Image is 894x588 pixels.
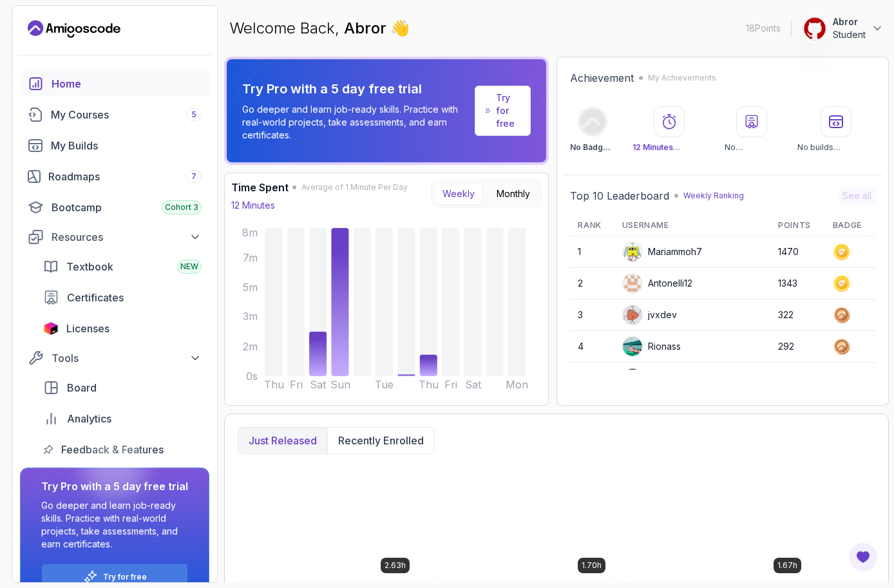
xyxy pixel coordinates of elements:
[770,363,825,394] td: 188
[506,378,528,391] tspan: Mon
[52,350,202,366] div: Tools
[191,109,196,120] span: 5
[623,274,642,293] img: user profile image
[385,560,406,571] p: 2.63h
[570,236,614,268] td: 1
[264,378,284,391] tspan: Thu
[848,542,879,573] button: Open Feedback Button
[20,164,209,189] a: roadmaps
[839,187,875,205] button: See all
[632,142,707,153] p: Watched
[833,15,866,28] p: Abror
[35,375,209,401] a: board
[419,378,439,391] tspan: Thu
[243,251,258,264] tspan: 7m
[622,305,677,325] div: jvxdev
[301,182,408,193] span: Average of 1 Minute Per Day
[229,18,410,39] p: Welcome Back,
[242,103,470,142] p: Go deeper and learn job-ready skills. Practice with real-world projects, take assessments, and ea...
[746,22,781,35] p: 18 Points
[20,225,209,249] button: Resources
[623,337,642,356] img: user profile image
[35,316,209,341] a: licenses
[465,378,482,391] tspan: Sat
[570,188,669,204] h2: Top 10 Leaderboard
[683,191,744,201] p: Weekly Ranking
[20,194,209,220] a: bootcamp
[52,76,202,91] div: Home
[51,107,202,122] div: My Courses
[570,363,614,394] td: 5
[327,428,434,453] button: Recently enrolled
[249,433,317,448] p: Just released
[803,16,827,41] img: user profile image
[180,261,198,272] span: NEW
[475,86,531,136] a: Try for free
[344,19,390,37] span: Abror
[444,378,457,391] tspan: Fri
[243,310,258,323] tspan: 3m
[52,200,202,215] div: Bootcamp
[770,331,825,363] td: 292
[623,368,642,388] img: user profile image
[238,480,417,581] img: CI/CD with GitHub Actions card
[310,378,327,391] tspan: Sat
[28,19,120,39] a: Landing page
[797,142,875,153] p: No builds completed
[725,142,779,153] p: No certificates
[622,242,702,262] div: Mariammoh7
[20,102,209,128] a: courses
[770,268,825,299] td: 1343
[434,480,613,581] img: Database Design & Implementation card
[570,70,634,86] h2: Achievement
[338,433,424,448] p: Recently enrolled
[243,281,258,294] tspan: 5m
[496,91,520,130] a: Try for free
[242,80,470,98] p: Try Pro with a 5 day free trial
[648,73,716,83] p: My Achievements
[570,299,614,331] td: 3
[48,169,202,184] div: Roadmaps
[375,378,394,391] tspan: Tue
[67,380,97,395] span: Board
[67,290,124,305] span: Certificates
[570,215,614,236] th: Rank
[622,368,716,388] div: loftyeagle5a591
[777,560,797,571] p: 1.67h
[51,138,202,153] div: My Builds
[434,183,483,205] button: Weekly
[191,171,196,182] span: 7
[43,322,59,335] img: jetbrains icon
[614,215,770,236] th: Username
[290,378,303,391] tspan: Fri
[582,560,602,571] p: 1.70h
[20,346,209,370] button: Tools
[622,273,692,294] div: Antonelli12
[825,215,875,236] th: Badge
[770,215,825,236] th: Points
[390,18,410,39] span: 👋
[35,437,209,462] a: feedback
[632,142,680,152] span: 12 Minutes
[246,370,258,383] tspan: 0s
[103,572,147,582] a: Try for free
[61,442,164,457] span: Feedback & Features
[570,142,614,153] p: No Badge :(
[242,226,258,239] tspan: 8m
[488,183,538,205] button: Monthly
[231,199,275,212] p: 12 Minutes
[66,321,109,336] span: Licenses
[833,28,866,41] p: Student
[623,242,642,261] img: default monster avatar
[20,71,209,97] a: home
[802,15,884,41] button: user profile imageAbrorStudent
[231,180,289,195] h3: Time Spent
[35,406,209,432] a: analytics
[623,305,642,325] img: default monster avatar
[41,499,188,551] p: Go deeper and learn job-ready skills. Practice with real-world projects, take assessments, and ea...
[165,202,198,213] span: Cohort 3
[630,480,809,581] img: Java Integration Testing card
[570,331,614,363] td: 4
